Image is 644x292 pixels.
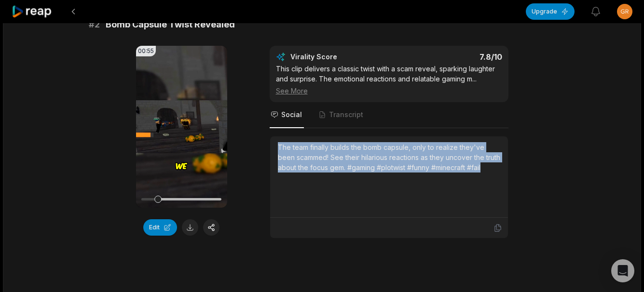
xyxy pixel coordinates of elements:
[329,110,363,119] span: Transcript
[526,3,575,20] button: Upgrade
[136,46,227,208] video: Your browser does not support mp4 format.
[611,259,634,282] div: Open Intercom Messenger
[89,18,100,31] span: # 2
[270,102,508,128] nav: Tabs
[276,86,502,96] div: See More
[106,18,235,31] span: Bomb Capsule Twist Revealed
[276,64,502,96] div: This clip delivers a classic twist with a scam reveal, sparking laughter and surprise. The emotio...
[398,52,502,62] div: 7.8 /10
[143,219,177,236] button: Edit
[290,52,394,62] div: Virality Score
[281,110,302,119] span: Social
[278,142,500,173] div: The team finally builds the bomb capsule, only to realize they've been scammed! See their hilario...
